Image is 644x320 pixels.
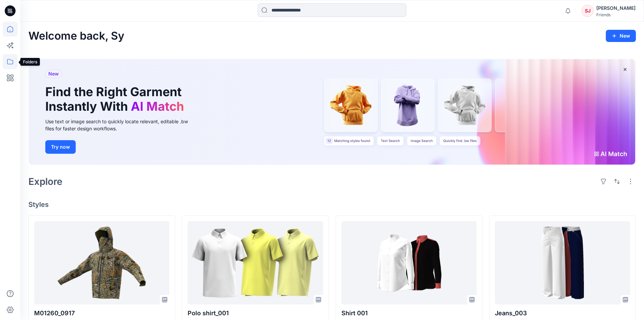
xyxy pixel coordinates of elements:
div: SJ [581,5,594,17]
div: Friends [596,12,636,17]
p: M01260_0917 [34,308,169,318]
span: New [48,70,59,78]
button: Try now [45,140,76,154]
a: M01260_0917 [34,221,169,305]
h2: Explore [28,176,63,187]
span: AI Match [131,99,184,114]
button: New [606,30,636,42]
h2: Welcome back, Sy [28,30,124,42]
h1: Find the Right Garment Instantly With [45,85,187,114]
div: [PERSON_NAME] [596,4,636,12]
a: Polo shirt_001 [188,221,323,305]
p: Shirt 001 [341,308,477,318]
p: Polo shirt_001 [188,308,323,318]
a: Shirt 001 [341,221,477,305]
h4: Styles [28,200,636,209]
a: Jeans_003 [495,221,630,305]
div: Use text or image search to quickly locate relevant, editable .bw files for faster design workflows. [45,118,197,132]
p: Jeans_003 [495,308,630,318]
